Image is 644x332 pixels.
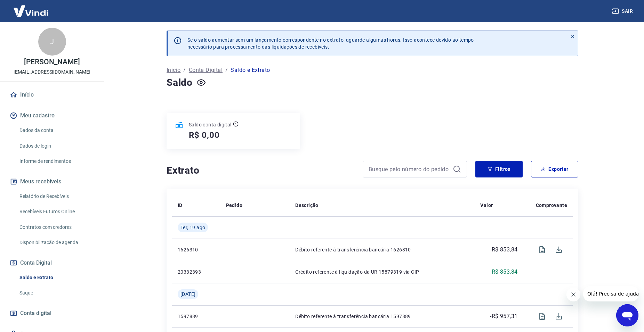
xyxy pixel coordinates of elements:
p: Débito referente à transferência bancária 1626310 [295,246,469,253]
div: J [38,28,66,56]
iframe: Botão para abrir a janela de mensagens [616,304,638,326]
p: Se o saldo aumentar sem um lançamento correspondente no extrato, aguarde algumas horas. Isso acon... [187,36,474,50]
h4: Saldo [167,76,193,90]
p: ID [178,202,183,209]
p: -R$ 957,31 [490,312,517,321]
span: Download [550,241,567,258]
a: Saque [17,286,96,300]
a: Contratos com credores [17,220,96,234]
span: Ter, 19 ago [180,224,205,231]
p: 1626310 [178,246,215,253]
iframe: Mensagem da empresa [583,286,638,301]
button: Conta Digital [8,255,96,271]
p: / [183,66,186,74]
button: Filtros [475,161,523,177]
a: Dados de login [17,139,96,153]
a: Conta Digital [189,66,223,74]
a: Disponibilização de agenda [17,235,96,250]
button: Exportar [531,161,578,177]
p: [PERSON_NAME] [24,58,80,66]
span: [DATE] [180,291,195,298]
a: Relatório de Recebíveis [17,189,96,204]
p: 1597889 [178,313,215,320]
a: Dados da conta [17,123,96,138]
p: Descrição [295,202,319,209]
p: Crédito referente à liquidação da UR 15879319 via CIP [295,268,469,275]
span: Conta digital [20,308,51,318]
iframe: Fechar mensagem [566,288,580,301]
button: Sair [611,5,636,18]
a: Início [167,66,180,74]
span: Download [550,308,567,325]
a: Saldo e Extrato [17,271,96,285]
input: Busque pelo número do pedido [369,164,450,174]
h4: Extrato [167,164,354,177]
span: Olá! Precisa de ajuda? [4,5,58,10]
button: Meus recebíveis [8,174,96,189]
p: R$ 853,84 [492,268,518,276]
p: Débito referente à transferência bancária 1597889 [295,313,469,320]
a: Conta digital [8,306,96,321]
img: Vindi [8,0,54,22]
span: Visualizar [534,241,550,258]
p: Comprovante [536,202,567,209]
span: Visualizar [534,308,550,325]
p: Saldo conta digital [189,121,232,128]
button: Meu cadastro [8,108,96,123]
h5: R$ 0,00 [189,130,220,141]
a: Início [8,87,96,102]
a: Recebíveis Futuros Online [17,205,96,219]
p: -R$ 853,84 [490,246,517,254]
p: Valor [480,202,493,209]
p: [EMAIL_ADDRESS][DOMAIN_NAME] [14,68,90,76]
p: Pedido [226,202,242,209]
p: 20332393 [178,268,215,275]
a: Informe de rendimentos [17,154,96,168]
p: / [225,66,228,74]
p: Saldo e Extrato [231,66,270,74]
